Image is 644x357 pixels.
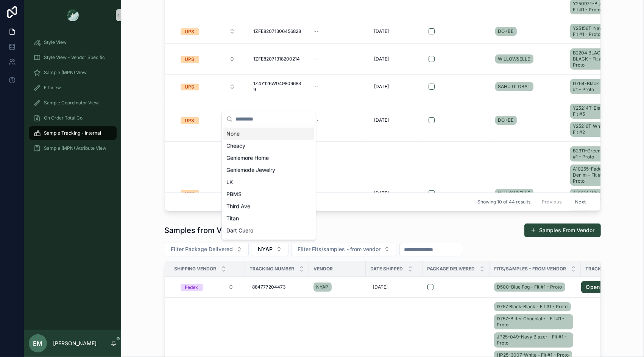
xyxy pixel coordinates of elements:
span: A10255-Faded Denim - Fit #1 - Proto [573,166,611,184]
span: 1ZFE82071318200214 [254,56,300,62]
span: JP25-049-Navy Blazer - Fit #1 - Proto [497,334,570,346]
span: Filter Fits/samples - from vendor [298,245,381,253]
a: Select Button [174,52,242,66]
a: Open [581,281,628,293]
span: Sample (MPN) Attribute View [44,145,106,151]
a: Y25214T-Black - Fit #5Y25216T-White - Fit #2 [570,102,617,138]
span: Geniemode Jewelry [226,166,275,174]
div: UPS [185,28,195,35]
span: [DATE] [374,190,389,196]
button: Select Button [175,25,241,38]
span: LK [226,178,233,186]
span: Sample Coordinator View [44,100,99,106]
a: NYAP [313,282,332,292]
span: D757-Bitter Chocolate - Fit #1 - Proto [497,316,570,328]
a: A10255-Faded Denim - Fit #1 - Proto [570,165,614,186]
span: Dart Cuero [226,227,253,234]
span: Cheacy [226,142,245,150]
p: [PERSON_NAME] [53,340,97,347]
span: -- [315,84,319,90]
span: Fit View [44,85,61,91]
a: Select Button [174,186,242,200]
span: [DATE] [374,28,389,34]
span: On Order Total Co [44,115,83,121]
a: -- [315,117,362,123]
span: -- [315,190,319,196]
a: -- [315,84,362,90]
span: 1ZFE82071306456828 [254,28,301,34]
a: 1ZFE82071306456828 [251,25,306,37]
div: None [223,128,314,140]
span: -- [315,28,319,34]
a: [DATE] [371,187,419,199]
a: 884777204473 [249,281,304,293]
span: Style View [44,39,67,45]
a: Samples From Vendor [524,224,601,237]
span: EM [33,339,43,348]
a: Sample (MPN) Attribute View [29,141,117,155]
a: DO+BE [495,116,517,125]
a: Style View - Vendor Specific [29,51,117,64]
span: Showing 10 of 44 results [477,199,530,205]
a: D764-Black - Fit #1 - Proto [570,79,614,94]
span: B2204 BLACK-BLACK - Fit #1 - Proto [573,50,611,68]
a: On Order Total Co [29,111,117,125]
span: Tracking Number [250,266,295,272]
a: NYAP [313,281,361,293]
a: Sample Coordinator View [29,96,117,110]
span: NYAP [258,245,273,253]
span: Sample (MPN) View [44,70,87,76]
a: SAHU GLOBAL [495,81,565,93]
a: DO+BE [495,114,565,126]
a: Y25156T-Navy - Fit #1 - Proto [570,24,614,39]
span: [DATE] [373,284,388,290]
span: WILLOW&ELLE [498,56,530,62]
button: Select Button [292,242,396,256]
a: WILLOW&ELLE [495,187,565,199]
a: -- [315,56,362,62]
span: Geniemore Home [226,154,269,162]
div: Fedex [185,284,198,291]
a: B2311-Green - Fit #1 - Proto [570,146,614,161]
span: D500-Blue Fog - Fit #1 - Proto [497,284,562,290]
a: -- [315,190,362,196]
a: Y25156T-Navy - Fit #1 - Proto [570,22,617,40]
span: 1Z4Y126W0498096839 [254,81,303,93]
span: PBMS [226,191,242,198]
span: D764-Black - Fit #1 - Proto [573,81,611,93]
a: Sample Tracking - Internal [29,126,117,140]
a: #1ZFE82071399036170 [251,111,306,129]
a: WILLOW&ELLE [495,54,533,64]
span: Vendor [314,266,333,272]
a: 1Z4Y126W0498096839 [251,78,306,96]
a: DO+BE [495,27,517,36]
span: Date Shipped [371,266,403,272]
div: scrollable content [24,30,121,165]
a: Y25214T-Black - Fit #5 [570,104,614,119]
a: Fit View [29,81,117,95]
a: A10201-White - Fit #1 - Proto [570,189,614,204]
span: Y25156T-Navy - Fit #1 - Proto [573,25,611,37]
a: [DATE] [370,281,418,293]
a: D500-Blue Fog - Fit #1 - Proto [494,282,565,292]
span: Sample Tracking - Internal [44,130,101,136]
span: DO+BE [498,28,514,34]
button: Select Button [175,80,241,93]
a: D500-Blue Fog - Fit #1 - Proto [494,281,576,293]
span: Third Ave [226,203,250,210]
a: WILLOW&ELLE [495,189,533,198]
a: B2204 BLACK-BLACK - Fit #1 - Proto [570,48,614,70]
a: D757-Bitter Chocolate - Fit #1 - Proto [494,314,573,329]
a: D757 Black-Black - Fit #1 - Proto [494,302,571,311]
span: -- [315,56,319,62]
div: UPS [185,56,195,63]
span: Style View - Vendor Specific [44,54,105,61]
span: Fits/samples - from vendor [494,266,566,272]
a: D764-Black - Fit #1 - Proto [570,78,617,96]
span: [DATE] [374,117,389,123]
a: -- [315,28,362,34]
h1: Samples from Vendors [165,225,247,236]
button: Select Button [175,113,241,127]
button: Select Button [175,280,240,294]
